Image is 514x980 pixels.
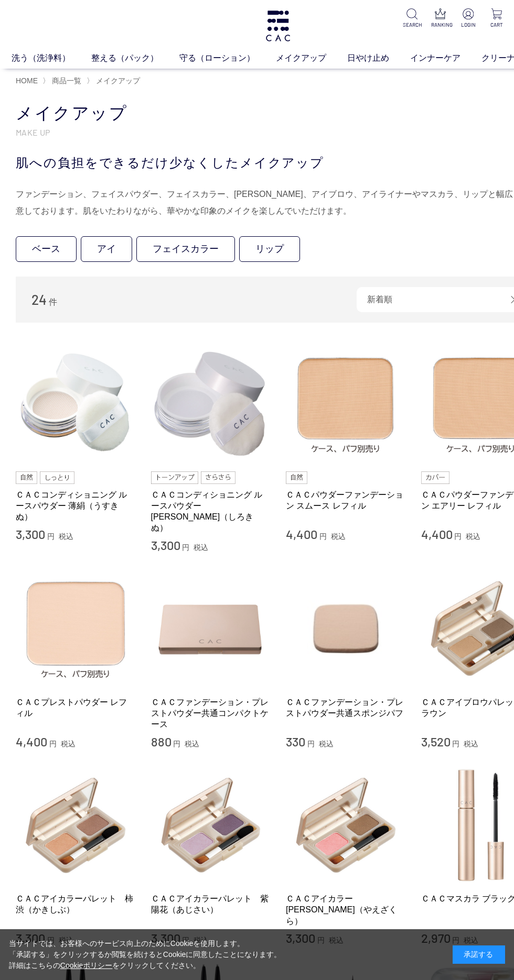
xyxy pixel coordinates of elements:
a: 商品一覧 [50,76,81,85]
span: 商品一覧 [52,76,81,85]
span: 4,400 [421,526,453,542]
span: 3,300 [16,526,45,542]
a: フェイスカラー [136,236,235,262]
span: 4,400 [16,734,47,749]
a: ＣＡＣファンデーション・プレストパウダー共通コンパクトケース [151,697,271,730]
a: ＣＡＣアイカラー[PERSON_NAME]（やえざくら） [286,893,405,927]
span: 税込 [466,532,480,541]
span: 4,400 [286,526,317,542]
img: ＣＡＣファンデーション・プレストパウダー共通コンパクトケース [151,569,271,688]
img: ＣＡＣパウダーファンデーション スムース レフィル [286,344,405,463]
img: ＣＡＣコンディショニング ルースパウダー 白絹（しろきぬ） [151,344,271,463]
span: 円 [319,532,327,541]
a: SEARCH [403,8,421,29]
a: LOGIN [459,8,477,29]
a: ＣＡＣアイカラーパレット 柿渋（かきしぶ） [16,893,135,916]
a: アイ [81,236,132,262]
span: 税込 [61,740,76,748]
p: LOGIN [459,21,477,29]
span: 3,520 [421,734,451,749]
img: ＣＡＣプレストパウダー レフィル [16,569,135,688]
span: 税込 [464,740,478,748]
li: 〉 [42,76,84,86]
a: インナーケア [410,52,481,64]
a: ＣＡＣアイカラーパレット 紫陽花（あじさい） [151,893,271,916]
span: メイクアップ [96,76,140,85]
img: 自然 [16,471,37,484]
span: 税込 [194,543,208,552]
span: 円 [454,532,462,541]
a: RANKING [431,8,449,29]
img: カバー [421,471,449,484]
a: ＣＡＣプレストパウダー レフィル [16,697,135,719]
a: メイクアップ [94,76,140,85]
img: トーンアップ [151,471,199,484]
a: メイクアップ [276,52,347,64]
span: 税込 [319,740,334,748]
img: しっとり [40,471,74,484]
span: 円 [47,532,55,541]
img: ＣＡＣアイカラーパレット 柿渋（かきしぶ） [16,766,135,885]
img: logo [264,10,292,41]
span: 税込 [59,532,73,541]
a: 日やけ止め [347,52,410,64]
a: ＣＡＣファンデーション・プレストパウダー共通スポンジパフ [286,697,405,719]
span: 3,300 [151,537,180,553]
a: HOME [16,76,38,85]
span: 880 [151,734,172,749]
a: 洗う（洗浄料） [12,52,91,64]
span: 税込 [331,532,346,541]
div: 承諾する [453,945,505,964]
span: 円 [49,740,57,748]
a: ＣＡＣコンディショニング ルースパウダー [PERSON_NAME]（しろきぬ） [151,489,271,534]
span: 円 [173,740,180,748]
a: CART [487,8,505,29]
span: 件 [49,298,57,306]
img: ＣＡＣアイカラーパレット 八重桜（やえざくら） [286,766,405,885]
img: ＣＡＣアイカラーパレット 紫陽花（あじさい） [151,766,271,885]
img: ＣＡＣコンディショニング ルースパウダー 薄絹（うすきぬ） [16,344,135,463]
a: 整える（パック） [91,52,179,64]
span: 330 [286,734,305,749]
a: ＣＡＣパウダーファンデーション スムース レフィル [286,489,405,512]
img: さらさら [201,471,235,484]
p: CART [487,21,505,29]
p: RANKING [431,21,449,29]
a: リップ [239,236,300,262]
img: 自然 [286,471,307,484]
span: 24 [31,291,47,307]
img: ＣＡＣファンデーション・プレストパウダー共通スポンジパフ [286,569,405,688]
a: Cookieポリシー [60,961,113,970]
p: SEARCH [403,21,421,29]
a: ＣＡＣコンディショニング ルースパウダー 薄絹（うすきぬ） [16,489,135,523]
span: 円 [307,740,315,748]
a: 守る（ローション） [179,52,276,64]
li: 〉 [87,76,143,86]
span: 税込 [185,740,199,748]
a: ベース [16,236,77,262]
span: 円 [452,740,459,748]
span: 円 [182,543,189,552]
div: 当サイトでは、お客様へのサービス向上のためにCookieを使用します。 「承諾する」をクリックするか閲覧を続けるとCookieに同意したことになります。 詳細はこちらの をクリックしてください。 [9,938,282,971]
